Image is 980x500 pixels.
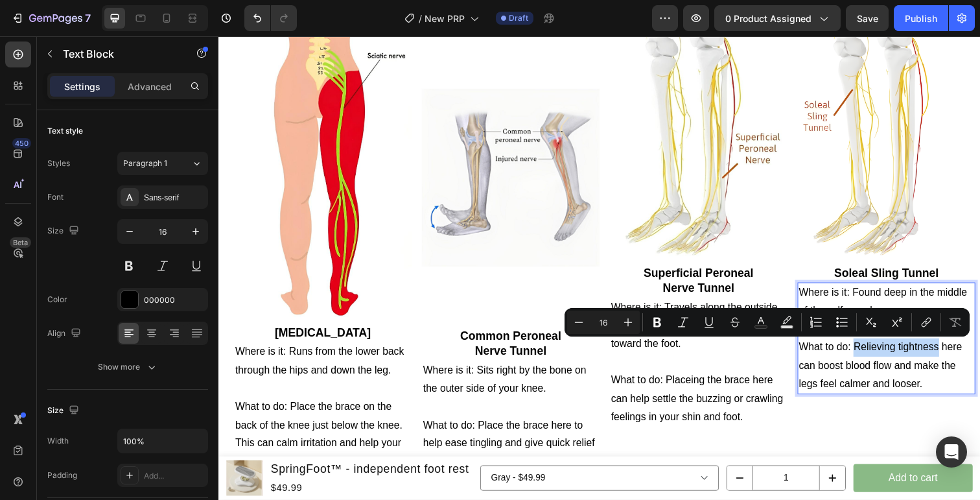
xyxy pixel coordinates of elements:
button: 0 product assigned [714,5,841,31]
p: What to do: Place the brace here to help ease tingling and give quick relief in the [MEDICAL_DATA]. [209,388,388,444]
div: Beta [10,237,31,248]
div: Rich Text Editor. Editing area: main [207,331,389,446]
div: Styles [47,158,70,169]
span: Paragraph 1 [123,158,167,169]
div: Size [47,222,82,240]
div: 000000 [144,294,205,306]
input: quantity [545,439,614,464]
h2: Soleal Sling Tunnel [591,233,773,251]
button: Save [846,5,889,31]
div: Rich Text Editor. Editing area: main [399,267,581,400]
input: Auto [118,429,207,453]
div: Rich Text Editor. Editing area: main [591,252,773,366]
button: Publish [894,5,948,31]
div: Show more [98,361,158,374]
button: decrement [519,439,545,464]
button: Show more [47,355,208,379]
h2: [MEDICAL_DATA] [16,294,197,312]
p: Where is it: Found deep in the middle of the calf muscle. [592,253,771,291]
p: Text Block [63,46,173,62]
div: Align [47,325,84,342]
button: increment [614,439,640,464]
p: Where is it: Travels along the outside of your [MEDICAL_DATA] down toward the foot. [401,268,579,324]
button: 7 [5,5,97,31]
div: Font [47,191,64,203]
div: Padding [47,470,77,481]
p: Where is it: Sits right by the bone on the outer side of your knee. [209,332,388,370]
span: Draft [509,12,528,24]
div: Sans-serif [144,192,205,204]
span: New PRP [425,12,465,25]
p: What to do: Relieving tightness here can boost blood flow and make the legs feel calmer and looser. [592,309,771,364]
div: Publish [905,12,937,25]
div: Text style [47,125,83,137]
div: Color [47,294,67,305]
p: Where is it: Runs from the lower back through the hips and down the leg. [17,313,196,351]
span: 0 product assigned [725,12,811,25]
p: Settings [64,80,100,93]
h2: Common Peroneal Nerve Tunnel [207,298,389,331]
div: Width [47,435,69,447]
div: Rich Text Editor. Editing area: main [16,312,197,446]
p: Advanced [128,80,172,93]
div: $49.99 [52,453,257,470]
div: 450 [12,138,31,149]
h2: Superficial Peroneal Nerve Tunnel [399,233,581,267]
span: Save [857,13,878,24]
div: Add to cart [684,442,734,461]
div: Size [47,402,82,420]
button: Paragraph 1 [117,152,208,175]
iframe: Design area [218,36,980,500]
p: What to do: Placeing the brace here can help settle the buzzing or crawling feelings in your shin... [401,342,579,398]
div: Add... [144,470,205,482]
span: / [419,12,422,25]
button: Add to cart [648,437,770,466]
div: Open Intercom Messenger [936,436,967,468]
div: Editor contextual toolbar [565,308,970,337]
p: What to do: Place the brace on the back of the knee just below the knee. This can calm irritation... [17,370,196,444]
p: 7 [85,10,91,26]
div: Undo/Redo [244,5,297,31]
